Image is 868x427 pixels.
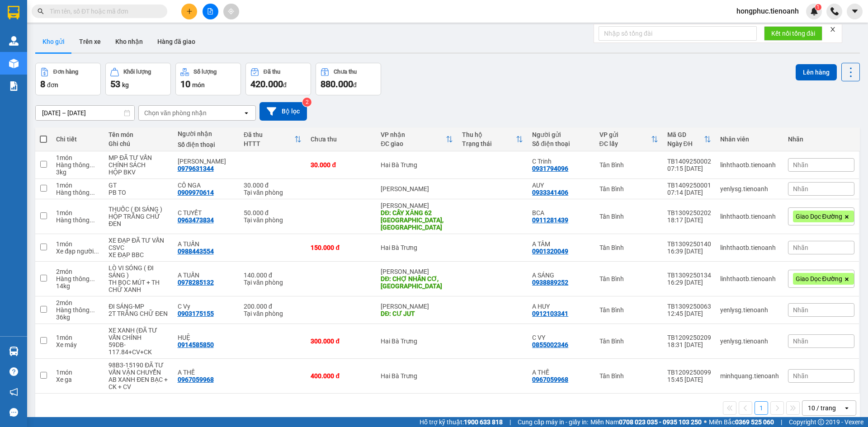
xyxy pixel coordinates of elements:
[108,182,168,189] div: GT
[667,131,704,138] div: Mã GD
[667,310,711,317] div: 12:45 [DATE]
[178,334,235,341] div: HUỆ
[599,185,658,192] div: Tân Bình
[720,136,779,143] div: Nhân viên
[108,341,168,356] div: 59DB-117.84+CV+CK
[667,303,711,310] div: TB1309250063
[178,216,214,224] div: 0963473834
[381,268,453,275] div: [PERSON_NAME]
[56,209,99,216] div: 1 món
[815,4,821,10] sup: 1
[830,26,836,33] span: close
[381,244,453,251] div: Hai Bà Trưng
[90,306,95,314] span: ...
[720,275,779,282] div: linhthaotb.tienoanh
[532,334,590,341] div: C VY
[56,189,99,196] div: Hàng thông thường
[793,338,808,345] span: Nhãn
[207,8,213,14] span: file-add
[599,275,658,282] div: Tân Bình
[532,376,568,383] div: 0967059968
[381,338,453,345] div: Hai Bà Trưng
[178,158,235,165] div: QUỲNH NHƯ
[667,248,711,255] div: 16:39 [DATE]
[532,216,568,224] div: 0911281439
[193,69,217,75] div: Số lượng
[532,131,590,138] div: Người gửi
[178,130,235,137] div: Người nhận
[381,372,453,380] div: Hai Bà Trưng
[35,63,101,95] button: Đơn hàng8đơn
[35,31,72,52] button: Kho gửi
[663,127,716,151] th: Toggle SortBy
[9,347,19,356] img: warehouse-icon
[56,314,99,321] div: 36 kg
[178,189,214,196] div: 0909970614
[667,140,704,147] div: Ngày ĐH
[239,127,306,151] th: Toggle SortBy
[781,417,782,427] span: |
[810,7,818,15] img: icon-new-feature
[38,8,44,14] span: search
[56,369,99,376] div: 1 món
[56,169,99,176] div: 3 kg
[250,79,283,89] span: 420.000
[667,189,711,196] div: 07:14 [DATE]
[599,244,658,251] div: Tân Bình
[50,6,156,16] input: Tìm tên, số ĐT hoặc mã đơn
[244,272,302,279] div: 140.000 đ
[47,81,58,89] span: đơn
[311,338,372,345] div: 300.000 đ
[108,206,168,213] div: THUỐC ( ĐI SÁNG )
[56,299,99,306] div: 2 món
[599,161,658,169] div: Tân Bình
[667,158,711,165] div: TB1409250002
[381,202,453,209] div: [PERSON_NAME]
[729,5,806,17] span: hongphuc.tienoanh
[178,141,235,148] div: Số điện thoại
[108,140,168,147] div: Ghi chú
[311,372,372,380] div: 400.000 đ
[462,131,516,138] div: Thu hộ
[720,338,779,345] div: yenlysg.tienoanh
[843,404,850,412] svg: open
[793,244,808,251] span: Nhãn
[178,369,235,376] div: A THẾ
[667,376,711,383] div: 15:45 [DATE]
[321,79,353,89] span: 880.000
[532,303,590,310] div: A HUY
[420,417,503,427] span: Hỗ trợ kỹ thuật:
[178,303,235,310] div: C Vy
[56,341,99,348] div: Xe máy
[178,341,214,348] div: 0914585850
[381,275,453,290] div: DĐ: CHỢ NHÂN CƠ, ĐẮK NÔNG
[108,376,168,390] div: AB XANH ĐEN BẠC + CK + CV
[108,361,168,376] div: 98B3-15190 ĐÃ TƯ VẤN VẬN CHUYỂN
[735,418,774,426] strong: 0369 525 060
[788,136,854,143] div: Nhãn
[532,165,568,172] div: 0931794096
[203,4,218,19] button: file-add
[709,417,774,427] span: Miền Bắc
[90,275,95,282] span: ...
[244,140,294,147] div: HTTT
[90,189,95,196] span: ...
[532,189,568,196] div: 0933341406
[90,161,95,169] span: ...
[244,209,302,216] div: 50.000 đ
[108,237,168,251] div: XE ĐẠP ĐÃ TƯ VẤN CSVC
[720,372,779,380] div: minhquang.tienoanh
[532,182,590,189] div: AUY
[311,244,372,251] div: 150.000 đ
[381,161,453,169] div: Hai Bà Trưng
[283,81,287,89] span: đ
[150,31,203,52] button: Hàng đã giao
[243,109,250,117] svg: open
[464,418,503,426] strong: 1900 633 818
[667,216,711,224] div: 18:17 [DATE]
[667,209,711,216] div: TB1309250202
[178,272,235,279] div: A TUẤN
[381,185,453,192] div: [PERSON_NAME]
[108,169,168,176] div: HỘP BKV
[223,4,239,19] button: aim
